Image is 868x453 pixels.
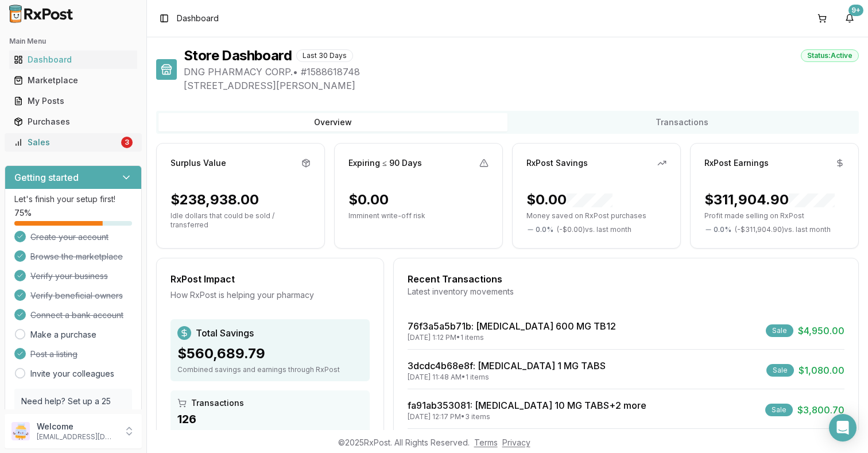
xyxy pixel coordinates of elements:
[801,49,859,62] div: Status: Active
[5,51,142,69] button: Dashboard
[829,414,857,442] div: Open Intercom Messenger
[848,5,863,16] div: 9+
[177,13,219,24] nav: breadcrumb
[408,272,844,286] div: Recent Transactions
[296,49,353,62] div: Last 30 Days
[5,133,142,152] button: Sales3
[526,191,613,209] div: $0.00
[170,272,370,286] div: RxPost Impact
[30,368,114,380] a: Invite your colleagues
[5,92,142,110] button: My Posts
[408,412,646,421] div: [DATE] 12:17 PM • 3 items
[408,400,646,411] a: fa91ab353081: [MEDICAL_DATA] 10 MG TABS+2 more
[30,231,108,243] span: Create your account
[184,47,292,65] h1: Store Dashboard
[9,132,137,153] a: Sales3
[408,333,616,342] div: [DATE] 1:12 PM • 1 items
[348,191,389,209] div: $0.00
[799,363,844,377] span: $1,080.00
[184,65,859,79] span: DNG PHARMACY CORP. • # 1588618748
[184,79,859,92] span: [STREET_ADDRESS][PERSON_NAME]
[11,422,30,440] img: User avatar
[14,171,79,184] h3: Getting started
[14,207,32,219] span: 75 %
[14,116,133,127] div: Purchases
[30,309,123,321] span: Connect a bank account
[766,364,794,377] div: Sale
[177,344,363,363] div: $560,689.79
[348,211,489,220] p: Imminent write-off risk
[408,320,616,332] a: 76f3a5a5b71b: [MEDICAL_DATA] 600 MG TB12
[14,95,133,107] div: My Posts
[158,113,507,131] button: Overview
[14,193,132,205] p: Let's finish your setup first!
[191,397,244,409] span: Transactions
[557,225,631,234] span: ( - $0.00 ) vs. last month
[840,9,859,28] button: 9+
[170,289,370,301] div: How RxPost is helping your pharmacy
[170,157,226,169] div: Surplus Value
[21,396,125,430] p: Need help? Set up a 25 minute call with our team to set up.
[14,75,133,86] div: Marketplace
[196,326,254,340] span: Total Savings
[526,157,588,169] div: RxPost Savings
[704,157,769,169] div: RxPost Earnings
[14,137,119,148] div: Sales
[9,91,137,111] a: My Posts
[704,211,844,220] p: Profit made selling on RxPost
[30,251,123,262] span: Browse the marketplace
[9,70,137,91] a: Marketplace
[30,349,77,360] span: Post a listing
[5,71,142,90] button: Marketplace
[30,290,123,301] span: Verify beneficial owners
[5,113,142,131] button: Purchases
[9,49,137,70] a: Dashboard
[536,225,553,234] span: 0.0 %
[9,37,137,46] h2: Main Menu
[348,157,422,169] div: Expiring ≤ 90 Days
[474,437,498,447] a: Terms
[798,324,844,338] span: $4,950.00
[408,373,606,382] div: [DATE] 11:48 AM • 1 items
[37,421,117,432] p: Welcome
[170,191,259,209] div: $238,938.00
[30,329,96,340] a: Make a purchase
[408,286,844,297] div: Latest inventory movements
[502,437,530,447] a: Privacy
[408,360,606,371] a: 3dcdc4b68e8f: [MEDICAL_DATA] 1 MG TABS
[170,211,311,230] p: Idle dollars that could be sold / transferred
[30,270,108,282] span: Verify your business
[177,365,363,374] div: Combined savings and earnings through RxPost
[5,5,78,23] img: RxPost Logo
[797,403,844,417] span: $3,800.70
[766,324,793,337] div: Sale
[14,54,133,65] div: Dashboard
[177,13,219,24] span: Dashboard
[37,432,117,442] p: [EMAIL_ADDRESS][DOMAIN_NAME]
[177,411,363,427] div: 126
[121,137,133,148] div: 3
[714,225,731,234] span: 0.0 %
[765,404,793,416] div: Sale
[735,225,831,234] span: ( - $311,904.90 ) vs. last month
[507,113,857,131] button: Transactions
[526,211,666,220] p: Money saved on RxPost purchases
[177,429,363,439] div: Last 30 Days
[9,111,137,132] a: Purchases
[704,191,835,209] div: $311,904.90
